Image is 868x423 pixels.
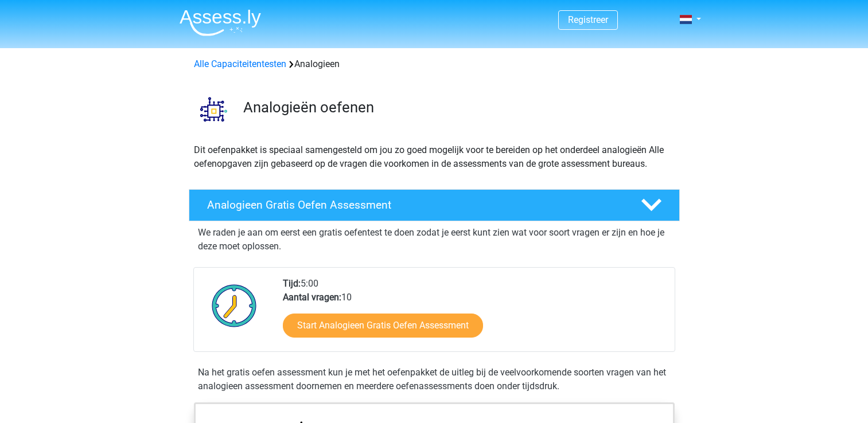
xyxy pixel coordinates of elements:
[283,278,301,289] b: Tijd:
[184,189,684,221] a: Analogieen Gratis Oefen Assessment
[283,314,483,338] a: Start Analogieen Gratis Oefen Assessment
[194,143,675,171] p: Dit oefenpakket is speciaal samengesteld om jou zo goed mogelijk voor te bereiden op het onderdee...
[207,198,622,211] h4: Analogieen Gratis Oefen Assessment
[189,57,679,71] div: Analogieen
[189,85,238,134] img: analogieen
[568,14,608,25] a: Registreer
[243,99,671,116] h3: Analogieën oefenen
[205,277,263,334] img: Klok
[193,366,675,393] div: Na het gratis oefen assessment kun je met het oefenpakket de uitleg bij de veelvoorkomende soorte...
[283,292,341,303] b: Aantal vragen:
[180,9,261,36] img: Assessly
[198,226,671,253] p: We raden je aan om eerst een gratis oefentest te doen zodat je eerst kunt zien wat voor soort vra...
[194,58,286,69] a: Alle Capaciteitentesten
[274,277,674,351] div: 5:00 10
